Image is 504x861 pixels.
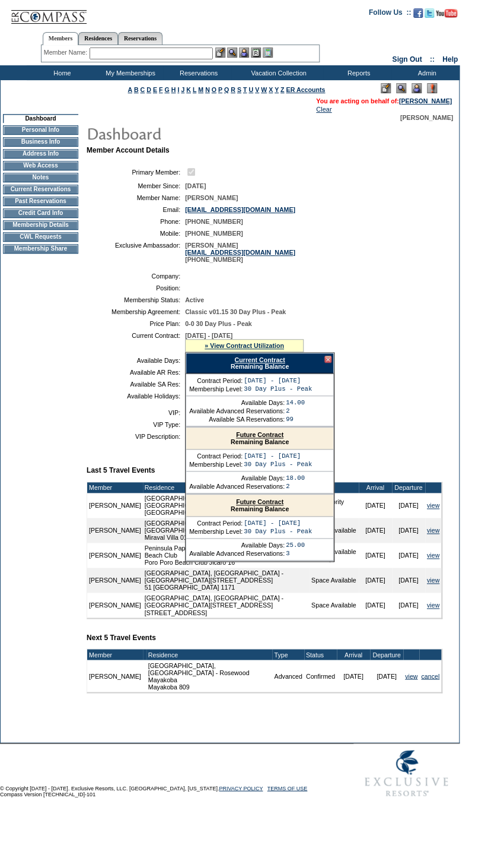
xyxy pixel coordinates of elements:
[164,86,169,93] a: G
[87,649,143,660] td: Member
[3,197,78,206] td: Past Reservations
[91,166,180,178] td: Primary Member:
[185,230,243,237] span: [PHONE_NUMBER]
[286,86,325,93] a: ER Accounts
[189,385,243,392] td: Membership Level:
[286,407,305,414] td: 2
[272,649,304,660] td: Type
[275,86,279,93] a: Y
[430,55,435,64] span: ::
[91,332,180,352] td: Current Contract:
[189,407,285,414] td: Available Advanced Reservations:
[218,86,222,93] a: P
[391,65,460,80] td: Admin
[392,568,425,593] td: [DATE]
[427,502,439,509] a: view
[143,568,310,593] td: [GEOGRAPHIC_DATA], [GEOGRAPHIC_DATA] - [GEOGRAPHIC_DATA][STREET_ADDRESS] 51 [GEOGRAPHIC_DATA] 1171
[143,493,310,518] td: [GEOGRAPHIC_DATA], [GEOGRAPHIC_DATA] - [GEOGRAPHIC_DATA] [GEOGRAPHIC_DATA] One Bedroom Suite
[337,649,370,660] td: Arrival
[87,543,143,568] td: [PERSON_NAME]
[286,416,305,423] td: 99
[177,86,179,93] a: I
[231,86,235,93] a: R
[186,428,333,450] div: Remaining Balance
[359,593,392,618] td: [DATE]
[436,12,457,19] a: Subscribe to our YouTube Channel
[44,48,90,58] div: Member Name:
[234,356,285,363] a: Current Contract
[399,97,452,105] a: [PERSON_NAME]
[3,161,78,170] td: Web Access
[143,482,310,493] td: Residence
[91,381,180,388] td: Available SA Res:
[189,452,243,460] td: Contract Period:
[359,518,392,543] td: [DATE]
[359,493,392,518] td: [DATE]
[128,86,132,93] a: A
[237,86,241,93] a: S
[185,242,295,263] span: [PERSON_NAME] [PHONE_NUMBER]
[412,83,422,93] img: Impersonate
[140,86,145,93] a: C
[91,409,180,416] td: VIP:
[185,296,204,303] span: Active
[244,461,312,468] td: 30 Day Plus - Peak
[185,206,295,213] a: [EMAIL_ADDRESS][DOMAIN_NAME]
[91,218,180,225] td: Phone:
[353,743,460,803] img: Exclusive Resorts
[189,416,285,423] td: Available SA Reservations:
[27,65,95,80] td: Home
[304,649,337,660] td: Status
[243,86,247,93] a: T
[153,86,157,93] a: E
[219,785,263,791] a: PRIVACY POLICY
[185,249,295,256] a: [EMAIL_ADDRESS][DOMAIN_NAME]
[185,218,243,225] span: [PHONE_NUMBER]
[323,65,391,80] td: Reports
[263,48,273,58] img: b_calculator.gif
[143,593,310,618] td: [GEOGRAPHIC_DATA], [GEOGRAPHIC_DATA] - [GEOGRAPHIC_DATA][STREET_ADDRESS] [STREET_ADDRESS]
[231,65,323,80] td: Vacation Collection
[310,593,359,618] td: Space Available
[91,194,180,201] td: Member Name:
[91,230,180,237] td: Mobile:
[251,48,261,58] img: Reservations
[91,433,180,440] td: VIP Description:
[427,83,437,93] img: Log Concern/Member Elevation
[244,520,312,527] td: [DATE] - [DATE]
[43,32,79,45] a: Members
[91,369,180,376] td: Available AR Res:
[212,86,216,93] a: O
[236,431,283,438] a: Future Contract
[3,185,78,194] td: Current Reservations
[189,520,243,527] td: Contract Period:
[396,83,406,93] img: View Mode
[91,392,180,400] td: Available Holidays:
[87,493,143,518] td: [PERSON_NAME]
[189,399,285,406] td: Available Days:
[244,377,312,384] td: [DATE] - [DATE]
[286,474,305,482] td: 18.00
[189,550,285,557] td: Available Advanced Reservations:
[227,48,237,58] img: View
[244,528,312,535] td: 30 Day Plus - Peak
[3,137,78,147] td: Business Info
[91,182,180,189] td: Member Since:
[171,86,176,93] a: H
[255,86,259,93] a: V
[261,86,267,93] a: W
[3,149,78,159] td: Address Info
[87,568,143,593] td: [PERSON_NAME]
[392,543,425,568] td: [DATE]
[392,55,422,64] a: Sign Out
[91,320,180,327] td: Price Plan:
[370,660,403,692] td: [DATE]
[370,649,403,660] td: Departure
[381,83,391,93] img: Edit Mode
[186,353,334,373] div: Remaining Balance
[91,308,180,315] td: Membership Agreement:
[91,273,180,280] td: Company:
[87,466,155,474] b: Last 5 Travel Events
[205,86,210,93] a: N
[87,146,170,154] b: Member Account Details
